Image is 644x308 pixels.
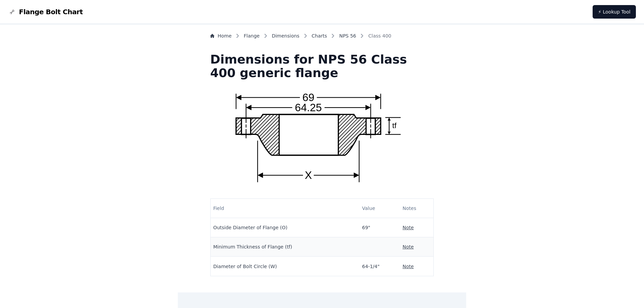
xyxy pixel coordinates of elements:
button: Note [403,263,414,270]
a: Dimensions [272,32,300,39]
text: 64.25 [295,101,322,114]
td: 69" [359,218,400,237]
h1: Dimensions for NPS 56 Class 400 generic flange [210,53,434,80]
a: Flange [244,32,260,39]
th: Value [359,199,400,218]
td: 64-1/4" [359,257,400,276]
th: Notes [400,199,434,218]
span: Flange Bolt Chart [19,7,83,17]
th: Field [211,199,359,218]
a: NPS 56 [339,32,356,39]
nav: Breadcrumb [210,32,434,42]
text: tf [392,121,397,130]
a: ⚡ Lookup Tool [593,5,636,19]
img: Flange Bolt Chart Logo [8,8,16,16]
a: Flange Bolt Chart LogoFlange Bolt Chart [8,7,83,17]
a: Home [210,32,232,39]
td: Diameter of Bolt Circle (W) [211,257,359,276]
span: Class 400 [368,32,391,39]
a: Charts [312,32,327,39]
td: Minimum Thickness of Flange (tf) [211,237,359,257]
text: X [305,169,312,181]
text: 69 [303,91,314,103]
button: Note [403,224,414,231]
td: Outside Diameter of Flange (O) [211,218,359,237]
button: Note [403,243,414,250]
